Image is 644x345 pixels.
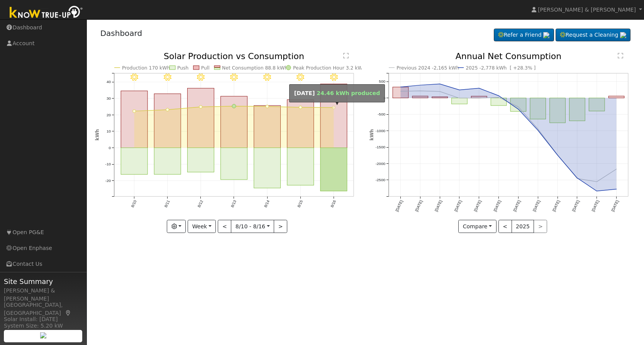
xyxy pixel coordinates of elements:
[121,91,147,148] rect: onclick=""
[4,287,83,303] div: [PERSON_NAME] & [PERSON_NAME]
[456,51,562,61] text: Annual Net Consumption
[164,74,171,82] i: 8/11 - Clear
[218,220,231,233] button: <
[299,106,302,109] circle: onclick=""
[378,112,385,117] text: -500
[197,199,203,208] text: 8/12
[532,199,541,212] text: [DATE]
[105,162,111,167] text: -10
[263,199,270,208] text: 8/14
[188,220,216,233] button: Week
[399,90,402,93] circle: onclick=""
[530,98,546,119] rect: onclick=""
[497,94,500,97] circle: onclick=""
[412,96,428,98] rect: onclick=""
[105,178,111,183] text: -20
[375,145,385,150] text: -1500
[419,89,422,92] circle: onclick=""
[512,220,534,233] button: 2025
[222,65,288,71] text: Net Consumption 88.8 kWh
[297,199,303,208] text: 8/15
[106,80,111,84] text: 40
[254,148,280,188] rect: onclick=""
[274,220,287,233] button: >
[552,199,561,212] text: [DATE]
[293,65,365,71] text: Peak Production Hour 3.2 kWh
[591,199,600,212] text: [DATE]
[4,301,83,317] div: [GEOGRAPHIC_DATA], [GEOGRAPHIC_DATA]
[297,74,304,82] i: 8/15 - Clear
[589,98,605,111] rect: onclick=""
[458,97,461,100] circle: onclick=""
[498,220,512,233] button: <
[4,276,83,287] span: Site Summary
[263,74,271,82] i: 8/14 - Clear
[106,129,111,133] text: 10
[538,7,636,13] span: [PERSON_NAME] & [PERSON_NAME]
[397,65,459,71] text: Previous 2024 -2,165 kWh
[434,199,443,212] text: [DATE]
[163,199,170,208] text: 8/11
[4,322,83,330] div: System Size: 5.20 kW
[379,79,385,83] text: 500
[106,113,111,117] text: 20
[6,4,87,22] img: Know True-Up
[419,84,422,87] circle: onclick=""
[197,74,205,82] i: 8/12 - Clear
[130,199,137,208] text: 8/10
[452,98,468,104] rect: onclick=""
[438,82,441,85] circle: onclick=""
[164,51,304,61] text: Solar Production vs Consumption
[595,190,598,193] circle: onclick=""
[287,148,314,185] rect: onclick=""
[232,104,236,108] circle: onclick=""
[332,106,335,109] circle: onclick=""
[154,148,181,175] rect: onclick=""
[466,65,536,71] text: 2025 -2,778 kWh [ +28.3% ]
[615,168,618,171] circle: onclick=""
[432,97,448,98] rect: onclick=""
[220,96,247,148] rect: onclick=""
[106,96,111,100] text: 30
[512,199,521,212] text: [DATE]
[343,53,349,59] text: 
[199,105,202,109] circle: onclick=""
[491,98,507,106] rect: onclick=""
[187,148,214,172] rect: onclick=""
[132,110,136,113] circle: onclick=""
[65,310,72,316] a: Map
[473,199,482,212] text: [DATE]
[294,90,315,96] strong: [DATE]
[254,105,280,148] rect: onclick=""
[620,32,626,38] img: retrieve
[177,65,188,71] text: Push
[108,146,111,150] text: 0
[399,85,402,88] circle: onclick=""
[458,220,497,233] button: Compare
[40,332,46,338] img: retrieve
[266,105,269,108] circle: onclick=""
[287,100,314,148] rect: onclick=""
[550,98,566,123] rect: onclick=""
[230,199,237,208] text: 8/13
[130,74,138,82] i: 8/10 - Clear
[317,90,380,96] span: 24.46 kWh produced
[4,315,83,323] div: Solar Install: [DATE]
[615,188,618,191] circle: onclick=""
[122,65,170,71] text: Production 170 kWh
[330,74,337,82] i: 8/16 - Clear
[510,98,526,112] rect: onclick=""
[537,129,540,132] circle: onclick=""
[154,94,181,148] rect: onclick=""
[330,199,337,208] text: 8/16
[569,98,585,121] rect: onclick=""
[458,88,461,92] circle: onclick=""
[471,96,487,98] rect: onclick=""
[375,161,385,166] text: -2000
[576,177,579,180] circle: onclick=""
[438,90,441,93] circle: onclick=""
[375,129,385,133] text: -1000
[320,84,347,148] rect: onclick=""
[187,88,214,148] rect: onclick=""
[100,29,142,38] a: Dashboard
